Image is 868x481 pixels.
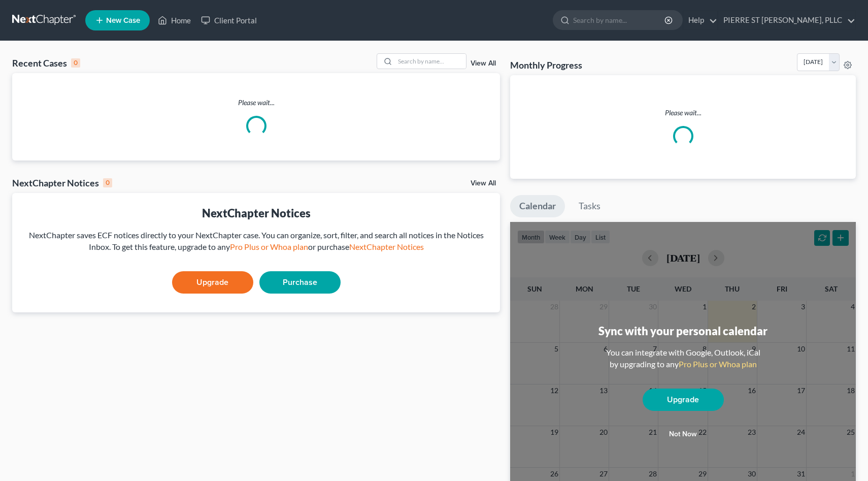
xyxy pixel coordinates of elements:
[718,11,855,29] a: PIERRE ST [PERSON_NAME], PLLC
[679,359,757,369] a: Pro Plus or Whoa plan
[103,178,112,187] div: 0
[259,271,341,294] a: Purchase
[510,195,565,217] a: Calendar
[471,180,496,187] a: View All
[570,195,610,217] a: Tasks
[602,347,764,370] div: You can integrate with Google, Outlook, iCal by upgrading to any
[20,205,492,221] div: NextChapter Notices
[12,177,112,189] div: NextChapter Notices
[230,242,308,251] a: Pro Plus or Whoa plan
[643,389,724,411] a: Upgrade
[510,59,582,71] h3: Monthly Progress
[71,58,80,68] div: 0
[395,54,466,69] input: Search by name...
[349,242,424,251] a: NextChapter Notices
[12,57,80,69] div: Recent Cases
[12,98,500,108] p: Please wait...
[153,11,196,29] a: Home
[518,108,848,118] p: Please wait...
[196,11,262,29] a: Client Portal
[643,424,724,444] button: Not now
[683,11,717,29] a: Help
[106,17,140,24] span: New Case
[573,11,666,29] input: Search by name...
[598,323,767,339] div: Sync with your personal calendar
[471,60,496,67] a: View All
[172,271,253,294] a: Upgrade
[20,230,492,253] div: NextChapter saves ECF notices directly to your NextChapter case. You can organize, sort, filter, ...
